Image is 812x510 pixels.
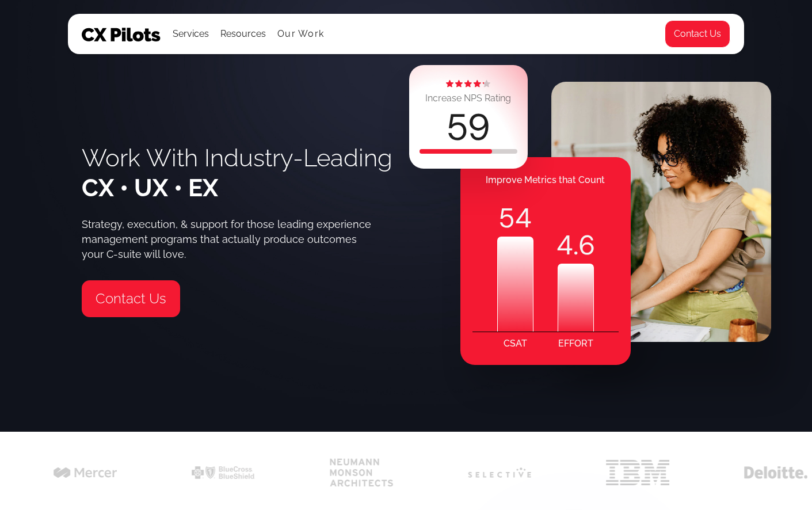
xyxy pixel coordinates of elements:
[497,200,533,237] div: 54
[578,227,596,264] code: 6
[54,467,117,477] img: cx for mercer black logo
[277,29,324,39] a: Our Work
[173,26,209,42] div: Services
[558,227,594,264] div: .
[82,143,392,203] h1: Work With Industry-Leading
[82,280,180,317] a: Contact Us
[504,332,527,355] div: CSAT
[460,169,631,192] div: Improve Metrics that Count
[220,14,266,54] div: Resources
[82,217,379,262] div: Strategy, execution, & support for those leading experience management programs that actually pro...
[192,466,255,478] img: cx for bcbs
[446,109,490,146] div: 59
[556,227,573,264] code: 4
[744,466,807,478] img: cx for deloitte
[82,174,218,202] span: CX • UX • EX
[425,90,511,106] div: Increase NPS Rating
[558,332,593,355] div: EFFORT
[173,14,209,54] div: Services
[665,20,730,48] a: Contact Us
[330,458,393,487] img: cx for neumann monson architects black logo
[220,26,266,42] div: Resources
[468,467,531,478] img: cx for selective insurance logo
[606,459,669,485] img: cx for ibm logo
